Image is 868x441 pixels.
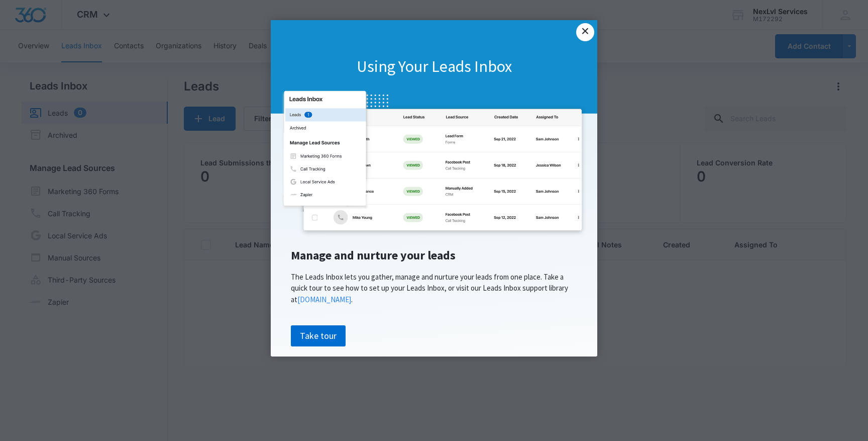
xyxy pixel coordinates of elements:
a: [DOMAIN_NAME] [297,295,351,304]
a: Close modal [576,23,594,41]
span: Manage and nurture your leads [291,247,456,263]
h1: Using Your Leads Inbox [271,56,597,77]
span: The Leads Inbox lets you gather, manage and nurture your leads from one place. Take a quick tour ... [291,272,568,304]
a: Take tour [291,325,346,346]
